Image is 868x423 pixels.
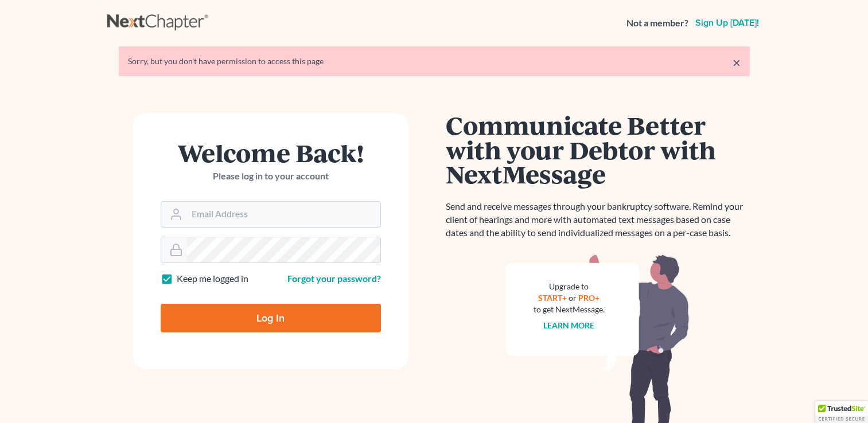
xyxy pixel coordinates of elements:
div: to get NextMessage. [534,304,605,315]
a: Learn more [543,320,594,330]
p: Send and receive messages through your bankruptcy software. Remind your client of hearings and mo... [446,200,750,240]
a: × [733,56,741,69]
div: TrustedSite Certified [815,401,868,423]
h1: Welcome Back! [161,140,381,165]
a: Sign up [DATE]! [693,18,761,28]
div: Sorry, but you don't have permission to access this page [128,56,741,67]
p: Please log in to your account [161,170,381,183]
input: Email Address [187,202,380,227]
a: Forgot your password? [287,273,381,284]
span: or [569,293,577,303]
strong: Not a member? [626,17,688,30]
div: Upgrade to [534,281,605,292]
label: Keep me logged in [177,272,248,285]
h1: Communicate Better with your Debtor with NextMessage [446,113,750,186]
a: PRO+ [578,293,600,303]
input: Log In [161,304,381,332]
a: START+ [538,293,567,303]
